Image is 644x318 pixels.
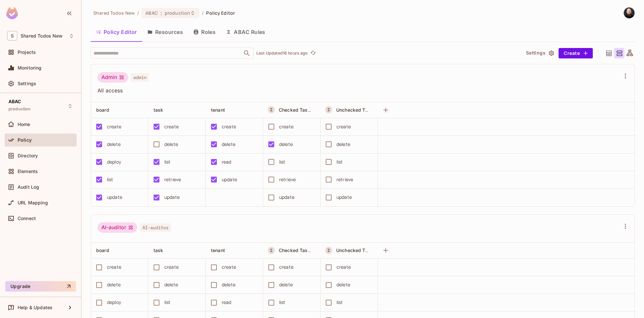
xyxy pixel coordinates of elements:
button: Create [559,48,593,58]
span: Elements [18,169,38,174]
button: Open [242,49,251,58]
span: Checked Tasks [279,107,313,113]
div: delete [279,141,293,148]
li: / [202,10,203,16]
span: ABAC [145,10,158,16]
button: Policy Editor [91,24,142,40]
div: create [164,123,179,130]
span: : [160,10,162,16]
span: tenant [211,107,225,113]
span: Home [18,122,30,127]
button: Resources [142,24,188,40]
span: board [96,107,109,113]
div: delete [107,281,121,288]
button: ABAC Rules [221,24,271,40]
button: Roles [188,24,221,40]
div: list [337,299,343,306]
img: SReyMgAAAABJRU5ErkJggg== [6,7,18,19]
span: Connect [18,216,36,221]
span: Policy Editor [206,10,235,16]
div: delete [337,281,350,288]
li: / [137,10,139,16]
div: deploy [107,158,121,166]
div: read [222,158,232,166]
div: delete [222,281,235,288]
div: update [107,194,122,201]
div: delete [107,141,121,148]
div: delete [337,141,350,148]
span: Checked Tasks [279,247,313,253]
button: Settings [523,48,556,58]
div: retrieve [337,176,353,183]
span: Directory [18,153,38,158]
div: create [279,123,293,130]
div: create [107,263,121,271]
div: deploy [107,299,121,306]
p: Last Updated 16 hours ago [256,51,308,56]
span: production [165,10,190,16]
span: refresh [310,50,316,56]
button: A Resource Set is a dynamically conditioned resource, defined by real-time criteria. [268,106,275,113]
span: All access [97,87,620,94]
div: update [279,194,294,201]
span: Help & Updates [18,305,52,310]
span: tenant [211,247,225,253]
span: Unchecked Tasks [336,247,376,253]
div: create [222,263,236,271]
span: Workspace: Shared Todos New [21,33,63,39]
div: AI-auditor [97,222,137,233]
span: Unchecked Tasks [336,107,376,113]
div: Admin [97,72,128,83]
div: read [222,299,232,306]
span: production [8,106,31,112]
div: list [164,299,171,306]
button: A Resource Set is a dynamically conditioned resource, defined by real-time criteria. [325,106,332,113]
img: Thomas kirk [624,8,635,18]
div: create [337,263,351,271]
div: list [107,176,113,183]
button: A Resource Set is a dynamically conditioned resource, defined by real-time criteria. [325,247,332,254]
span: the active workspace [93,10,135,16]
span: admin [131,73,149,82]
div: list [337,158,343,166]
span: S [7,31,17,40]
div: create [279,263,293,271]
div: update [337,194,352,201]
span: task [154,107,163,113]
button: refresh [309,49,317,57]
div: delete [222,141,235,148]
div: update [164,194,180,201]
div: list [279,158,286,166]
span: ABAC [8,99,21,104]
button: Upgrade [5,281,76,292]
div: create [222,123,236,130]
div: update [222,176,237,183]
div: create [337,123,351,130]
button: A Resource Set is a dynamically conditioned resource, defined by real-time criteria. [268,247,275,254]
span: Policy [18,137,32,143]
div: retrieve [279,176,296,183]
div: delete [279,281,293,288]
span: Projects [18,50,36,55]
div: delete [164,141,178,148]
span: URL Mapping [18,200,48,205]
span: AI-auditor [140,223,171,232]
div: create [107,123,121,130]
div: list [279,299,286,306]
span: Settings [18,81,36,86]
div: list [164,158,171,166]
span: Click to refresh data [308,49,317,57]
div: delete [164,281,178,288]
div: create [164,263,179,271]
span: Monitoring [18,65,42,71]
div: retrieve [164,176,181,183]
span: board [96,247,109,253]
span: task [154,247,163,253]
span: Audit Log [18,184,39,190]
